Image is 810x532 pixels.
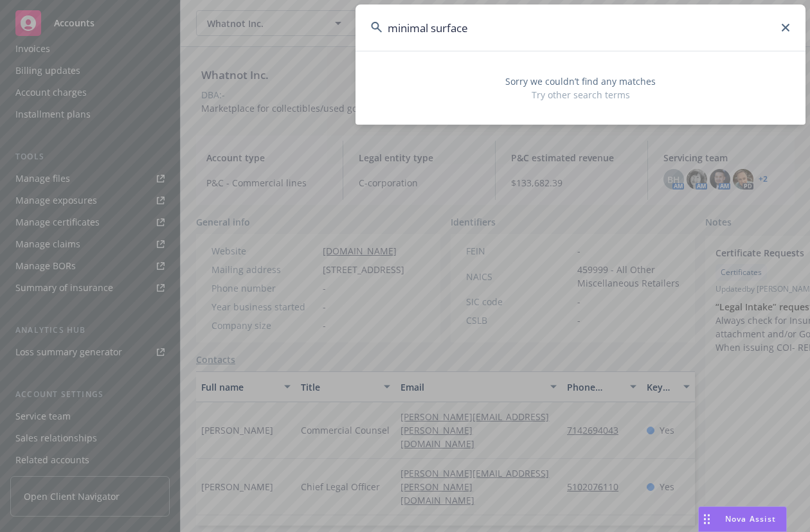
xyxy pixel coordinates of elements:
input: Search... [355,4,806,51]
span: Sorry we couldn’t find any matches [371,75,790,88]
span: Try other search terms [371,88,790,102]
div: Drag to move [699,507,715,531]
button: Nova Assist [698,506,787,532]
span: Nova Assist [725,513,776,524]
